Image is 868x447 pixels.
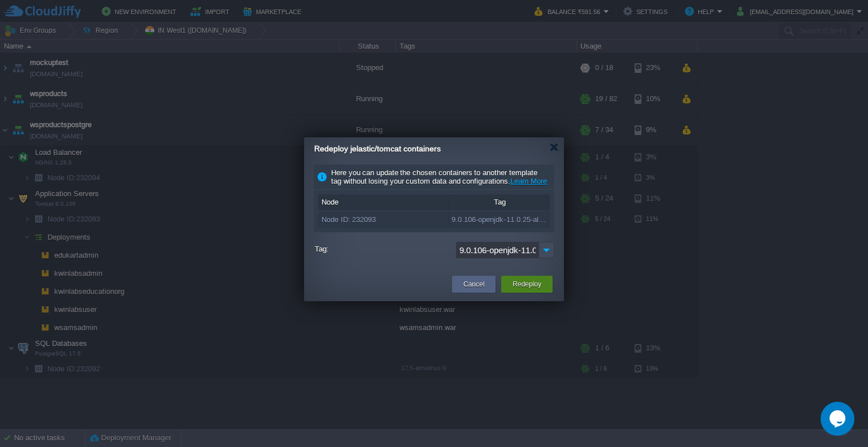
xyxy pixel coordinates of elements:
div: Tag [449,195,550,210]
button: Cancel [463,279,484,290]
label: Tag: [315,242,453,256]
div: Here you can update the chosen containers to another template tag without losing your custom data... [314,164,554,190]
button: Redeploy [513,279,541,290]
a: Learn More [510,177,547,185]
div: Node ID: 232093 [319,212,448,227]
iframe: chat widget [821,402,857,436]
div: 9.0.106-openjdk-11.0.25-almalinux-9 [449,212,550,227]
span: Redeploy jelastic/tomcat containers [314,144,441,153]
div: Node [319,195,448,210]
